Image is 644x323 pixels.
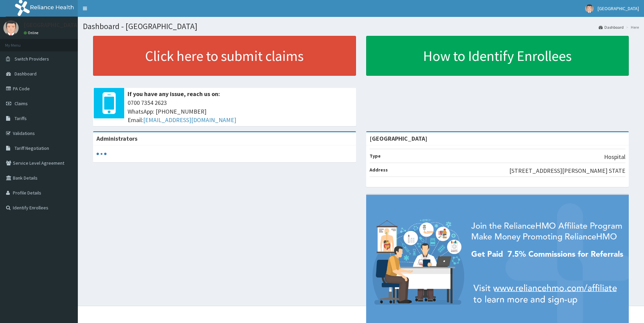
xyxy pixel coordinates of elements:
p: [GEOGRAPHIC_DATA] [24,22,80,28]
a: [EMAIL_ADDRESS][DOMAIN_NAME] [143,116,236,124]
span: 0700 7354 2623 WhatsApp: [PHONE_NUMBER] Email: [128,98,353,124]
img: User Image [3,20,19,36]
span: Tariffs [15,115,27,121]
b: If you have any issue, reach us on: [128,90,220,98]
p: [STREET_ADDRESS][PERSON_NAME] STATE [509,166,625,175]
li: Here [624,24,639,30]
span: [GEOGRAPHIC_DATA] [598,5,639,11]
b: Administrators [96,135,137,142]
h1: Dashboard - [GEOGRAPHIC_DATA] [83,22,639,31]
span: Claims [15,100,28,107]
img: User Image [585,4,594,13]
a: Click here to submit claims [93,36,356,76]
span: Dashboard [15,71,37,77]
a: How to Identify Enrollees [366,36,629,76]
svg: audio-loading [96,149,107,159]
b: Type [370,153,381,159]
b: Address [370,167,388,173]
a: Dashboard [599,24,624,30]
p: Hospital [604,153,625,161]
a: Online [24,30,40,35]
span: Switch Providers [15,56,49,62]
span: Tariff Negotiation [15,145,49,151]
strong: [GEOGRAPHIC_DATA] [370,135,427,142]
